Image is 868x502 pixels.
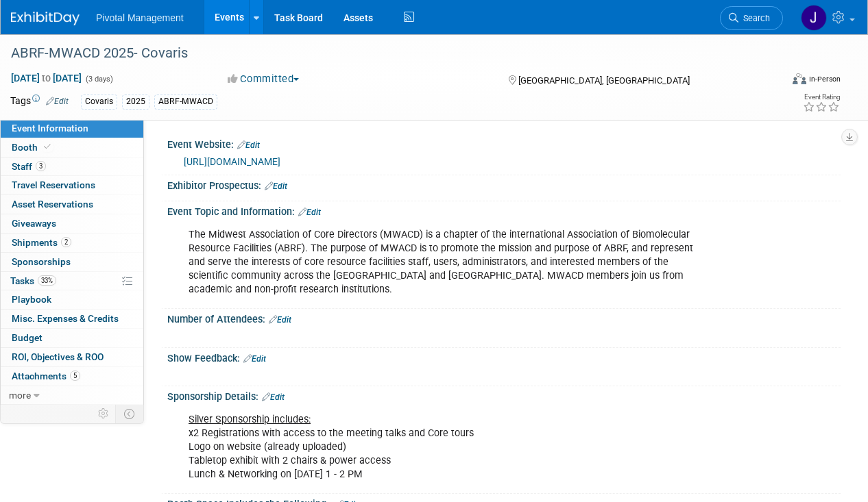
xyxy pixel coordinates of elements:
div: Number of Attendees: [167,309,841,327]
div: Event Format [719,71,841,92]
div: x2 Registrations with access to the meeting talks and Core tours Logo on website (already uploade... [179,406,708,488]
a: Tasks33% [1,272,143,290]
span: Shipments [12,237,71,248]
span: [DATE] [DATE] [10,72,82,84]
a: more [1,386,143,405]
div: Event Website: [167,134,841,152]
span: 3 [36,161,46,171]
span: 33% [38,275,56,286]
a: Edit [269,315,291,325]
div: Event Rating [803,94,840,101]
span: Pivotal Management [96,12,184,23]
span: Misc. Expenses & Credits [12,313,119,324]
a: Staff3 [1,158,143,176]
span: Giveaways [12,218,56,229]
a: Travel Reservations [1,176,143,194]
span: Tasks [10,275,56,286]
div: Sponsorship Details: [167,386,841,404]
div: ABRF-MWACD [154,95,217,109]
a: Budget [1,329,143,347]
span: (3 days) [84,75,113,84]
span: Travel Reservations [12,179,95,190]
span: Booth [12,142,53,153]
td: Personalize Event Tab Strip [92,405,116,423]
button: Committed [223,72,304,86]
a: Edit [243,354,266,364]
div: In-Person [808,74,841,84]
div: ABRF-MWACD 2025- Covaris [6,41,770,66]
a: Asset Reservations [1,195,143,214]
span: Search [738,13,770,23]
span: 2 [61,237,71,247]
span: Staff [12,161,46,172]
a: Edit [265,181,287,191]
img: Format-Inperson.png [793,73,806,84]
span: Event Information [12,123,88,134]
a: Edit [46,97,69,106]
a: Edit [237,140,260,150]
span: Sponsorships [12,256,71,267]
div: The Midwest Association of Core Directors (MWACD) is a chapter of the international Association o... [179,221,708,303]
span: Playbook [12,294,51,305]
div: Event Topic and Information: [167,201,841,219]
a: Search [720,6,783,30]
span: ROI, Objectives & ROO [12,351,104,362]
div: Show Feedback: [167,348,841,366]
span: 5 [70,371,80,381]
td: Tags [10,94,69,110]
a: Sponsorships [1,253,143,271]
i: Booth reservation complete [44,143,51,151]
a: Misc. Expenses & Credits [1,310,143,328]
a: [URL][DOMAIN_NAME] [184,156,280,167]
a: Booth [1,138,143,157]
div: 2025 [122,95,149,109]
u: Silver Sponsorship includes: [189,414,311,425]
a: Giveaways [1,214,143,233]
span: Attachments [12,371,80,381]
a: ROI, Objectives & ROO [1,348,143,366]
span: Asset Reservations [12,199,93,210]
div: Exhibitor Prospectus: [167,175,841,193]
span: to [40,73,53,84]
a: Edit [262,392,285,402]
a: Edit [298,208,321,217]
a: Shipments2 [1,234,143,252]
a: Event Information [1,119,143,138]
span: more [9,390,31,401]
img: Jessica Gatton [801,5,827,31]
a: Attachments5 [1,367,143,386]
td: Toggle Event Tabs [116,405,144,423]
a: Playbook [1,290,143,309]
img: ExhibitDay [11,12,80,25]
span: Budget [12,332,43,343]
span: [GEOGRAPHIC_DATA], [GEOGRAPHIC_DATA] [518,75,690,86]
div: Covaris [81,95,117,109]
